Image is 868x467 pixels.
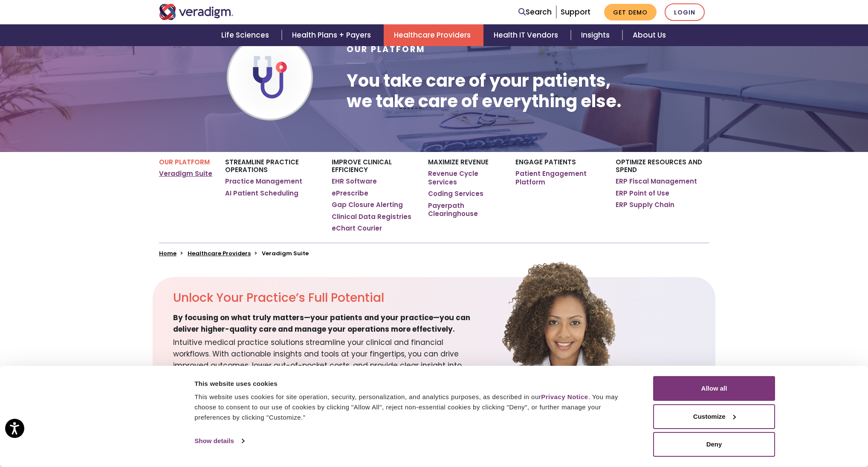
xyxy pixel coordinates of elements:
a: Coding Services [428,190,483,198]
a: Get Demo [604,4,657,20]
iframe: Drift Chat Widget [704,406,858,457]
a: Practice Management [225,177,302,186]
a: Clinical Data Registries [332,213,411,221]
a: Show details [194,435,244,447]
h2: Unlock Your Practice’s Full Potential [173,291,481,305]
a: Payerpath Clearinghouse [428,201,503,218]
img: solution-provider-potential.png [466,260,679,438]
a: ERP Supply Chain [616,201,674,209]
button: Customize [653,404,775,429]
a: Veradigm Suite [159,169,212,178]
a: Healthcare Providers [384,24,483,46]
a: ePrescribe [332,189,368,198]
div: This website uses cookies [194,379,634,389]
button: Deny [653,432,775,457]
a: Health IT Vendors [483,24,571,46]
a: Health Plans + Payers [282,24,384,46]
button: Allow all [653,376,775,401]
a: About Us [622,24,676,46]
span: By focusing on what truly matters—your patients and your practice—you can deliver higher-quality ... [173,312,481,335]
a: Gap Closure Alerting [332,201,403,209]
a: Insights [571,24,622,46]
a: AI Patient Scheduling [225,189,298,198]
div: This website uses cookies for site operation, security, personalization, and analytics purposes, ... [194,392,634,423]
a: Home [159,249,176,257]
a: Login [665,3,705,21]
a: ERP Point of Use [616,189,669,198]
a: Support [561,7,590,17]
img: Veradigm logo [159,4,234,20]
a: eChart Courier [332,224,382,233]
a: ERP Fiscal Management [616,177,697,186]
span: Intuitive medical practice solutions streamline your clinical and financial workflows. With actio... [173,335,481,383]
a: Search [518,6,552,18]
h1: You take care of your patients, we take care of everything else. [347,70,622,111]
a: Privacy Notice [541,393,588,400]
a: EHR Software [332,177,377,186]
span: Our Platform [347,44,425,55]
a: Healthcare Providers [188,249,251,257]
a: Revenue Cycle Services [428,169,503,186]
a: Life Sciences [211,24,282,46]
a: Patient Engagement Platform [515,169,603,186]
